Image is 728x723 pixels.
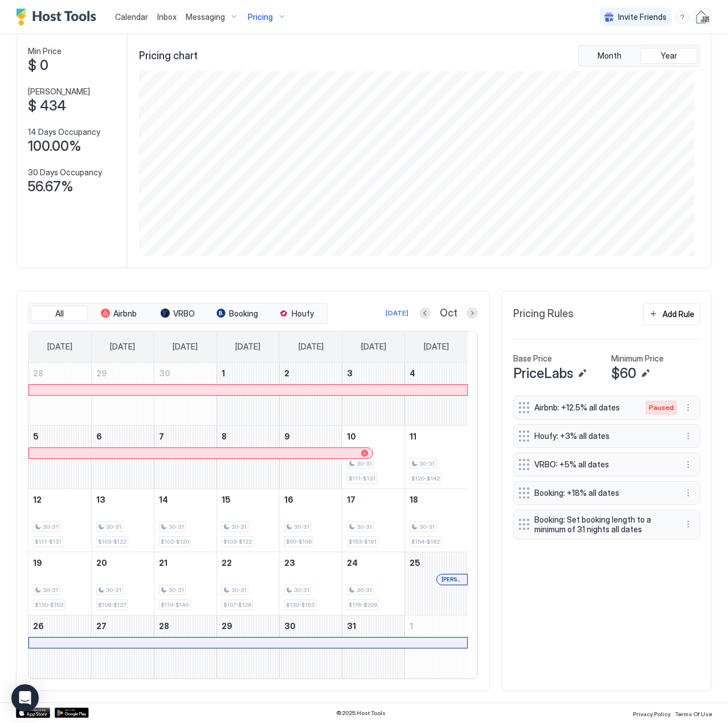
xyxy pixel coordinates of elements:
[35,601,63,609] span: $130-$153
[28,138,81,155] span: 100.00%
[216,425,279,488] td: October 8, 2025
[47,342,72,352] span: [DATE]
[154,363,216,384] a: September 30, 2025
[534,459,670,470] span: VRBO: +5% all dates
[11,684,39,712] div: Open Intercom Messenger
[280,426,342,447] a: October 9, 2025
[643,303,700,325] button: Add Rule
[440,307,457,320] span: Oct
[284,621,296,631] span: 30
[113,309,137,319] span: Airbnb
[405,615,468,636] a: November 1, 2025
[43,523,58,531] span: 30-31
[405,363,468,426] td: October 4, 2025
[28,46,62,56] span: Min Price
[280,552,342,573] a: October 23, 2025
[294,523,309,531] span: 30-31
[28,426,91,447] a: October 5, 2025
[216,552,279,615] td: October 22, 2025
[361,342,386,352] span: [DATE]
[649,402,674,413] span: Paused
[91,552,154,615] td: October 20, 2025
[681,429,695,443] div: menu
[223,538,252,545] span: $103-$122
[28,167,102,178] span: 30 Days Occupancy
[222,621,232,631] span: 29
[342,489,404,510] a: October 17, 2025
[28,57,48,74] span: $ 0
[223,601,251,609] span: $107-$126
[222,368,225,378] span: 1
[405,363,468,384] a: October 4, 2025
[96,558,107,568] span: 20
[31,306,88,322] button: All
[287,331,335,362] a: Thursday
[681,517,695,531] button: More options
[106,586,121,594] span: 30-31
[217,363,279,384] a: October 1, 2025
[405,615,468,678] td: November 1, 2025
[149,306,206,322] button: VRBO
[357,586,372,594] span: 30-31
[694,8,712,26] div: User profile
[139,50,198,63] span: Pricing chart
[280,488,342,552] td: October 16, 2025
[161,538,189,545] span: $102-$120
[154,552,216,573] a: October 21, 2025
[92,615,154,636] a: October 27, 2025
[169,586,184,594] span: 30-31
[159,432,164,441] span: 7
[91,615,154,678] td: October 27, 2025
[159,495,168,504] span: 14
[222,558,232,568] span: 22
[98,601,126,609] span: $108-$127
[161,601,189,609] span: $119-$140
[28,615,91,636] a: October 26, 2025
[681,517,695,531] div: menu
[681,486,695,500] button: More options
[43,586,58,594] span: 30-31
[28,615,91,678] td: October 26, 2025
[513,354,552,364] span: Base Price
[633,707,670,719] a: Privacy Policy
[92,426,154,447] a: October 6, 2025
[424,342,449,352] span: [DATE]
[410,621,413,631] span: 1
[675,707,712,719] a: Terms Of Use
[681,401,695,414] button: More options
[411,475,440,482] span: $120-$142
[280,363,342,426] td: October 2, 2025
[618,12,666,22] span: Invite Friends
[405,425,468,488] td: October 11, 2025
[235,342,260,352] span: [DATE]
[216,363,279,426] td: October 1, 2025
[534,488,670,498] span: Booking: +18% all dates
[33,495,42,504] span: 12
[216,615,279,678] td: October 29, 2025
[347,368,353,378] span: 3
[611,354,664,364] span: Minimum Price
[410,558,420,568] span: 25
[157,11,177,23] a: Inbox
[419,460,435,467] span: 30-31
[33,368,43,378] span: 28
[91,488,154,552] td: October 13, 2025
[640,48,697,64] button: Year
[681,458,695,471] div: menu
[681,429,695,443] button: More options
[154,615,216,636] a: October 28, 2025
[639,367,652,380] button: Edit
[681,458,695,471] button: More options
[154,426,216,447] a: October 7, 2025
[55,708,89,718] div: Google Play Store
[208,306,265,322] button: Booking
[161,331,209,362] a: Tuesday
[115,11,148,23] a: Calendar
[347,495,355,504] span: 17
[578,45,700,67] div: tab-group
[99,331,146,362] a: Monday
[410,368,415,378] span: 4
[28,552,91,573] a: October 19, 2025
[28,552,91,615] td: October 19, 2025
[169,523,184,531] span: 30-31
